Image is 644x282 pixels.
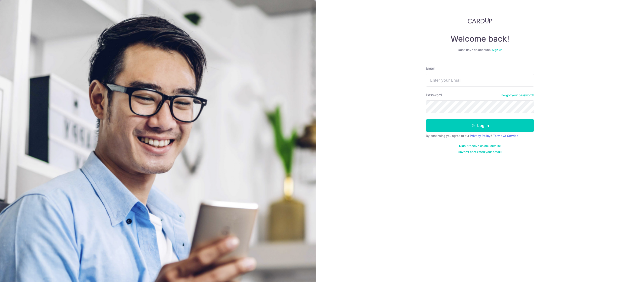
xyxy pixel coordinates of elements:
button: Log in [426,119,534,132]
label: Password [426,92,442,98]
a: Privacy Policy [470,134,491,138]
a: Terms Of Service [493,134,518,138]
h4: Welcome back! [426,34,534,44]
label: Email [426,66,434,71]
a: Forgot your password? [501,93,534,97]
a: Haven't confirmed your email? [458,150,502,154]
div: Don’t have an account? [426,48,534,52]
a: Sign up [492,48,502,52]
a: Didn't receive unlock details? [459,144,501,148]
div: By continuing you agree to our & [426,134,534,138]
input: Enter your Email [426,74,534,86]
img: CardUp Logo [468,18,492,24]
